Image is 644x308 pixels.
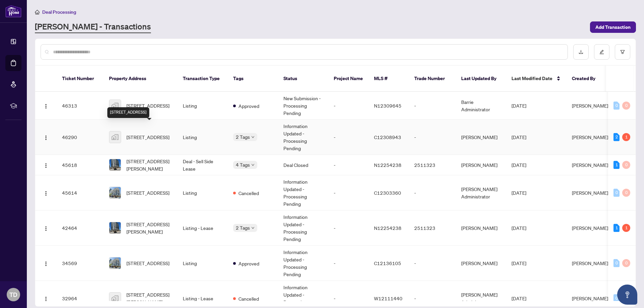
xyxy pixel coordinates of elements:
div: 1 [613,224,620,232]
button: Logo [41,187,51,198]
span: C12308943 [374,134,401,140]
span: [DATE] [512,103,526,109]
span: TD [9,290,17,299]
span: N12309645 [374,103,401,109]
span: [PERSON_NAME] [572,225,608,231]
div: 0 [613,259,620,267]
td: Information Updated - Processing Pending [278,246,328,281]
div: 0 [613,294,620,302]
td: 46290 [57,120,104,155]
th: Tags [228,66,278,92]
th: Transaction Type [177,66,228,92]
span: [PERSON_NAME] [572,103,608,109]
span: Last Modified Date [512,75,552,82]
span: [STREET_ADDRESS] [126,259,169,267]
td: Information Updated - Processing Pending [278,210,328,246]
span: Cancelled [238,189,259,197]
img: logo [5,5,21,17]
img: thumbnail-img [109,187,121,198]
span: [DATE] [512,295,526,301]
span: Cancelled [238,295,259,302]
img: thumbnail-img [109,293,121,304]
span: N12254238 [374,225,401,231]
span: N12254238 [374,162,401,168]
span: [PERSON_NAME] [572,134,608,140]
span: 4 Tags [236,161,250,169]
td: 45614 [57,175,104,210]
td: 34569 [57,246,104,281]
button: Open asap [617,285,637,305]
img: Logo [43,135,49,140]
div: 1 [613,161,620,169]
button: Logo [41,132,51,142]
td: 46313 [57,92,104,120]
span: [STREET_ADDRESS] [126,102,169,109]
span: [STREET_ADDRESS] [126,133,169,141]
div: 0 [613,102,620,110]
img: thumbnail-img [109,159,121,171]
img: Logo [43,296,49,302]
td: Information Updated - Processing Pending [278,120,328,155]
button: Logo [41,258,51,268]
th: Trade Number [409,66,456,92]
td: Listing - Lease [177,210,228,246]
td: - [409,175,456,210]
th: Created By [567,66,607,92]
button: Logo [41,100,51,111]
td: Barrie Administrator [456,92,506,120]
span: filter [620,50,625,54]
td: [PERSON_NAME] [456,246,506,281]
span: [DATE] [512,134,526,140]
button: Logo [41,160,51,170]
td: Listing [177,120,228,155]
th: Project Name [328,66,369,92]
td: - [328,210,369,246]
span: [DATE] [512,225,526,231]
button: Logo [41,293,51,304]
th: Last Modified Date [506,66,567,92]
td: Listing [177,92,228,120]
td: Listing [177,246,228,281]
td: New Submission - Processing Pending [278,92,328,120]
span: [STREET_ADDRESS] [126,189,169,196]
span: Approved [238,260,259,267]
div: 0 [622,161,630,169]
td: - [409,92,456,120]
span: W12111440 [374,295,402,301]
span: [PERSON_NAME] [572,162,608,168]
a: [PERSON_NAME] - Transactions [35,21,151,33]
div: 0 [622,259,630,267]
img: Logo [43,261,49,266]
span: 2 Tags [236,224,250,232]
button: filter [615,44,630,60]
td: - [409,246,456,281]
span: [STREET_ADDRESS][PERSON_NAME] [126,291,172,306]
th: Property Address [104,66,177,92]
img: Logo [43,163,49,168]
span: down [251,226,255,230]
span: [PERSON_NAME] [572,295,608,301]
td: 42464 [57,210,104,246]
img: Logo [43,104,49,109]
img: thumbnail-img [109,100,121,111]
img: thumbnail-img [109,131,121,143]
th: Ticket Number [57,66,104,92]
td: Listing [177,175,228,210]
span: C12303360 [374,190,401,196]
span: edit [599,50,604,54]
button: download [573,44,589,60]
img: thumbnail-img [109,222,121,234]
div: 0 [622,102,630,110]
span: [STREET_ADDRESS][PERSON_NAME] [126,158,172,172]
span: [PERSON_NAME] [572,260,608,266]
span: [DATE] [512,162,526,168]
td: Information Updated - Processing Pending [278,175,328,210]
td: - [328,246,369,281]
th: Status [278,66,328,92]
td: - [328,175,369,210]
td: [PERSON_NAME] Administrator [456,175,506,210]
div: 2 [613,133,620,141]
td: - [409,120,456,155]
span: down [251,163,255,167]
span: down [251,135,255,139]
